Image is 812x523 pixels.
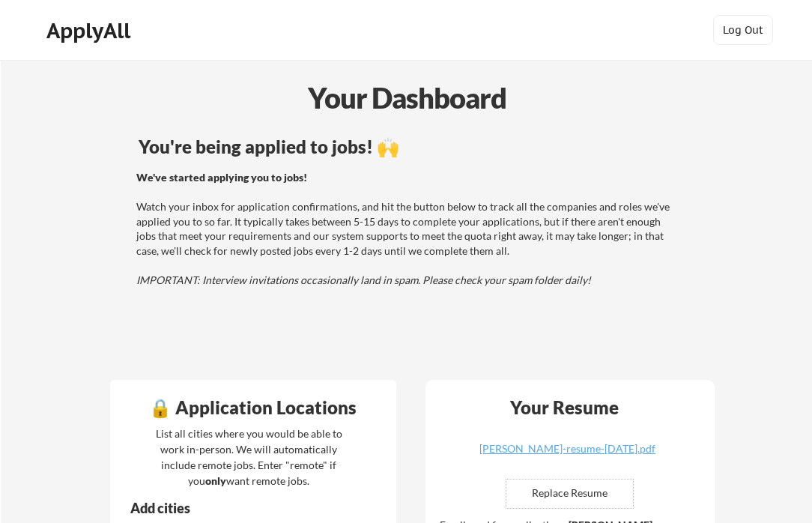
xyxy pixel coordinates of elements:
[136,170,676,288] div: Watch your inbox for application confirmations, and hit the button below to track all the compani...
[1,76,812,119] div: Your Dashboard
[136,171,307,184] strong: We've started applying you to jobs!
[130,501,358,515] div: Add cities
[491,399,639,417] div: Your Resume
[205,474,226,487] strong: only
[479,444,657,454] div: [PERSON_NAME]-resume-[DATE].pdf
[114,399,393,417] div: 🔒 Application Locations
[139,138,679,156] div: You're being applied to jobs! 🙌
[136,273,591,286] em: IMPORTANT: Interview invitations occasionally land in spam. Please check your spam folder daily!
[146,426,352,489] div: List all cities where you would be able to work in-person. We will automatically include remote j...
[46,18,135,43] div: ApplyAll
[479,444,657,467] a: [PERSON_NAME]-resume-[DATE].pdf
[713,15,773,45] button: Log Out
